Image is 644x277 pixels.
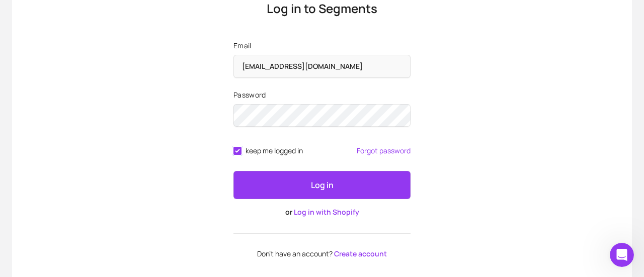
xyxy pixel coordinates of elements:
label: Password [233,90,411,100]
iframe: Intercom live chat [610,243,634,267]
span: keep me logged in [246,147,303,155]
input: Password [233,104,411,127]
p: or [233,207,411,217]
a: Log in with Shopify [294,207,359,217]
a: Forgot password [357,147,411,155]
p: Log in [311,179,334,191]
p: Log in to Segments [233,1,411,17]
input: remember me [233,147,242,155]
label: Email [233,41,411,51]
button: Log in [233,171,411,199]
input: Email [233,55,411,78]
a: Create account [334,249,387,258]
p: Don't have an account? [233,250,411,258]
